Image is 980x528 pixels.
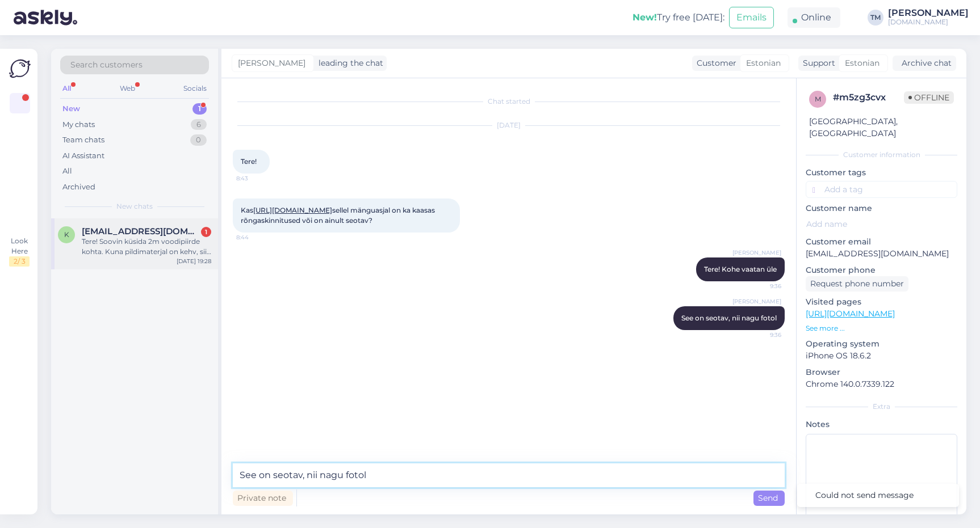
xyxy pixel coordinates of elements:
span: Tere! Kohe vaatan üle [704,265,777,273]
div: Tere! Soovin küsida 2m voodipiirde kohta. Kuna pildimaterjal on kehv, siis hakkasin uurima, kas g... [82,236,211,257]
span: Offline [904,91,954,104]
span: Search customers [70,59,143,71]
div: leading the chat [314,57,383,69]
div: Customer [692,57,736,69]
div: Online [788,7,840,28]
p: See more ... [806,323,957,333]
div: [GEOGRAPHIC_DATA], [GEOGRAPHIC_DATA] [809,116,949,140]
input: Add a tag [806,181,957,198]
div: Extra [806,402,957,412]
a: [URL][DOMAIN_NAME] [806,309,895,319]
p: Chrome 140.0.7339.122 [806,378,957,390]
p: Notes [806,419,957,430]
span: Estonian [845,57,880,69]
span: [PERSON_NAME] [732,248,781,257]
p: Browser [806,366,957,378]
p: Visited pages [806,296,957,308]
span: [PERSON_NAME] [732,297,781,306]
div: Archive chat [893,56,956,71]
div: [PERSON_NAME] [888,9,969,18]
span: 9:36 [739,331,781,339]
span: Tere! [241,157,257,166]
p: [EMAIL_ADDRESS][DOMAIN_NAME] [806,248,957,260]
span: kaidimarts@gmail.com [82,226,200,236]
span: 8:44 [236,233,279,242]
div: 0 [190,134,207,146]
div: [DATE] [233,120,785,130]
div: Look Here [9,236,30,267]
span: Send [758,493,780,503]
div: My chats [62,119,95,130]
div: All [60,81,73,96]
span: 8:43 [236,174,279,183]
span: See on seotav, nii nagu fotol [681,314,777,322]
div: Request phone number [806,276,908,292]
div: 6 [191,119,207,130]
input: Add name [806,219,952,229]
div: Archived [62,181,95,193]
div: TM [868,10,883,26]
span: Estonian [746,57,781,69]
div: Customer information [806,150,957,160]
span: [PERSON_NAME] [238,57,305,69]
p: Operating system [806,338,957,350]
div: [DOMAIN_NAME] [888,18,969,27]
span: m [815,95,821,103]
div: Socials [181,81,209,96]
div: Private note [233,491,293,506]
div: AI Assistant [62,150,104,162]
div: Could not send message [815,489,914,501]
span: k [64,230,69,239]
textarea: See on seotav, nii nagu fotol [233,463,785,487]
div: # m5zg3cvx [833,91,904,104]
div: 1 [201,227,211,237]
a: [PERSON_NAME][DOMAIN_NAME] [888,9,973,27]
p: Customer phone [806,264,957,276]
span: New chats [116,201,153,212]
div: 2 / 3 [9,256,30,267]
b: New! [633,12,657,23]
p: iPhone OS 18.6.2 [806,350,957,362]
div: 1 [192,103,207,115]
img: Askly Logo [9,58,31,79]
div: Chat started [233,96,785,107]
div: [DATE] 19:28 [177,257,211,265]
span: Kas sellel mänguasjal on ka kaasas rõngaskinnitused või on ainult seotav? [241,206,437,225]
span: 9:36 [739,282,781,290]
div: Try free [DATE]: [633,11,724,24]
p: Customer name [806,202,957,214]
button: Emails [729,7,774,28]
p: Customer email [806,236,957,248]
div: Web [118,81,137,96]
div: Support [798,57,835,69]
p: Customer tags [806,167,957,179]
div: New [62,103,80,115]
a: [URL][DOMAIN_NAME] [253,206,332,214]
div: Team chats [62,134,104,146]
div: All [62,166,72,177]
